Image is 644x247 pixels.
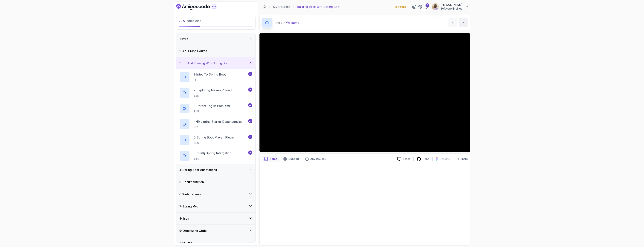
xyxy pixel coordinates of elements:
button: 3-Parent Tag In pom.xml3:45 [179,103,252,114]
p: 6:06 [194,78,226,82]
p: Share [461,157,468,161]
h3: 10 - Outro [179,241,192,245]
button: 3-Up And Running With Spring Boot [176,57,255,69]
button: previous content [448,18,457,27]
a: Repo [414,157,432,161]
h3: 2 - Api Crash Course [179,49,207,53]
h3: 1 - Intro [179,37,188,41]
button: 1-Intro [176,33,255,45]
h3: 9 - Organizing Code [179,228,207,233]
p: Software Engineer [441,7,464,10]
a: My Courses [273,4,290,9]
button: notes button [262,156,280,162]
button: Share [453,157,468,161]
p: 151 Points [395,5,406,9]
button: Support button [281,156,301,162]
p: 5 - Spring Boot Maven Plugin [194,135,234,140]
p: Repo [423,157,429,161]
p: 3 - Parent Tag In pom.xml [194,104,230,108]
img: user profile image [432,3,439,10]
button: 4-Spring Boot Annotations [176,164,255,176]
button: 4-Exploring Starter Dependencies5:51 [179,119,252,129]
p: 4 - Exploring Starter Dependencies [194,119,242,124]
p: 3:36 [194,94,232,98]
p: 2:54 [194,157,231,161]
span: completed [179,19,201,23]
p: 3:09 [194,141,234,145]
h3: 6 - Web Servers [179,192,201,196]
p: Slides [403,157,410,161]
button: 7-Spring Mvc [176,200,255,212]
h3: 8 - Json [179,216,189,221]
p: Notes [269,157,277,161]
button: 8-Json [176,213,255,225]
span: 29 % [179,19,186,23]
p: Any issues? [310,157,326,161]
button: user profile image[PERSON_NAME]Software Engineer [432,3,469,10]
a: Dashboard [262,5,266,9]
p: 3:45 [194,110,230,113]
button: 2-Exploring Maven Project3:36 [179,88,252,98]
button: 5-Spring Boot Maven Plugin3:09 [179,135,252,145]
p: Building APIs with Spring Boot [297,4,340,9]
p: 5:51 [194,125,242,129]
p: 1 - Intro To Spring Boot [194,72,226,77]
button: 9-Organizing Code [176,225,255,237]
h3: 3 - Up And Running With Spring Boot [179,61,230,65]
h3: 5 - Documentation [179,180,204,184]
p: 6 - Intellij Spring Intergation [194,151,231,155]
p: Designs [440,157,450,161]
p: Support [288,157,299,161]
iframe: 1 - Hi [259,33,470,152]
button: next content [459,18,468,27]
button: 6-Intellij Spring Intergation2:54 [179,150,252,161]
button: 5-Documentation [176,176,255,188]
p: Welcome [286,20,299,25]
button: 6-Web Servers [176,188,255,200]
button: 1-Intro To Spring Boot6:06 [179,72,252,82]
div: 1 [426,3,429,7]
p: [PERSON_NAME] [441,3,464,7]
a: Dashboard [176,4,226,10]
a: Slides [394,157,413,161]
a: 1 [424,4,429,9]
button: 2-Api Crash Course [176,45,255,57]
h3: 7 - Spring Mvc [179,204,198,209]
h3: 4 - Spring Boot Annotations [179,168,217,172]
button: Feedback button [303,156,328,162]
p: Intro [275,20,282,25]
p: 2 - Exploring Maven Project [194,88,232,92]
